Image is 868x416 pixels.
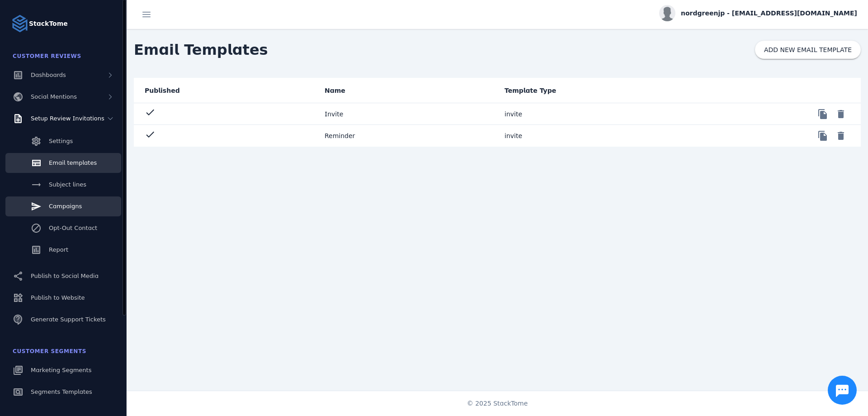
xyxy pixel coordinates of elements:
a: Marketing Segments [5,360,121,380]
mat-icon: check [145,129,156,140]
mat-icon: check [145,107,156,118]
span: nordgreenjp - [EMAIL_ADDRESS][DOMAIN_NAME] [681,9,857,18]
a: Publish to Social Media [5,266,121,286]
span: Marketing Segments [31,367,91,373]
a: Publish to Website [5,288,121,308]
span: Subject lines [49,181,86,188]
mat-cell: invite [497,125,677,147]
strong: StackTome [29,19,68,29]
button: nordgreenjp - [EMAIL_ADDRESS][DOMAIN_NAME] [659,5,857,21]
a: Settings [5,131,121,151]
a: Email templates [5,153,121,173]
mat-header-cell: Template Type [497,78,677,103]
span: ADD NEW EMAIL TEMPLATE [764,47,852,53]
a: Segments Templates [5,382,121,402]
span: Customer Reviews [13,53,81,59]
span: Segments Templates [31,388,92,395]
span: Report [49,246,68,253]
span: Publish to Website [31,294,85,301]
span: Customer Segments [13,348,86,354]
span: Email Templates [127,32,275,68]
span: Setup Review Invitations [31,115,104,122]
a: Report [5,240,121,260]
a: Opt-Out Contact [5,218,121,238]
span: Dashboards [31,72,66,78]
mat-cell: invite [497,103,677,125]
span: Social Mentions [31,93,77,100]
span: Email templates [49,159,97,166]
mat-cell: Reminder [317,125,497,147]
mat-header-cell: Published [134,78,317,103]
a: Subject lines [5,175,121,195]
mat-header-cell: Name [317,78,497,103]
span: Settings [49,138,73,144]
span: Publish to Social Media [31,273,99,279]
span: Campaigns [49,203,82,210]
a: Generate Support Tickets [5,310,121,330]
span: Opt-Out Contact [49,225,97,231]
img: profile.jpg [659,5,675,21]
mat-cell: Invite [317,103,497,125]
span: Generate Support Tickets [31,316,106,323]
span: © 2025 StackTome [467,399,528,408]
img: Logo image [11,14,29,33]
a: Campaigns [5,196,121,216]
button: ADD NEW EMAIL TEMPLATE [755,41,861,59]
